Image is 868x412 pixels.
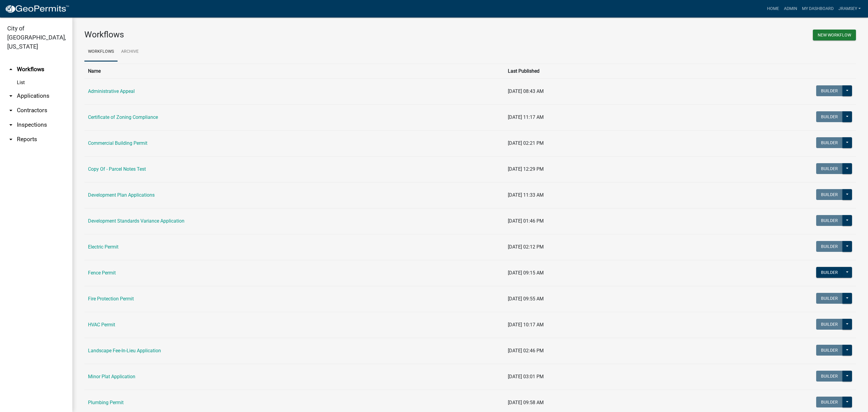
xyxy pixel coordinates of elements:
button: Builder [816,397,843,407]
span: [DATE] 11:33 AM [508,192,544,198]
button: Builder [816,215,843,226]
button: Builder [816,241,843,252]
button: Builder [816,137,843,148]
button: Builder [816,189,843,200]
i: arrow_drop_down [7,136,14,143]
span: [DATE] 09:15 AM [508,270,544,276]
span: [DATE] 03:01 PM [508,374,544,379]
button: New Workflow [813,30,856,40]
a: Home [765,3,782,14]
button: Builder [816,85,843,96]
span: [DATE] 11:17 AM [508,114,544,120]
i: arrow_drop_down [7,107,14,114]
a: Minor Plat Application [88,374,135,379]
a: Admin [782,3,800,14]
th: Last Published [504,64,679,78]
a: My Dashboard [800,3,836,14]
a: Fence Permit [88,270,116,276]
button: Builder [816,319,843,330]
button: Builder [816,371,843,382]
a: Development Standards Variance Application [88,218,184,224]
a: Fire Protection Permit [88,296,134,302]
a: Administrative Appeal [88,88,135,94]
h3: Workflows [84,30,466,40]
span: [DATE] 08:43 AM [508,88,544,94]
a: Plumbing Permit [88,400,124,405]
a: Copy Of - Parcel Notes Test [88,166,146,172]
span: [DATE] 01:46 PM [508,218,544,224]
a: Commercial Building Permit [88,140,147,146]
span: [DATE] 02:21 PM [508,140,544,146]
span: [DATE] 02:46 PM [508,348,544,353]
button: Builder [816,111,843,122]
a: Landscape Fee-In-Lieu Application [88,348,161,353]
button: Builder [816,345,843,356]
th: Name [84,64,504,78]
button: Builder [816,163,843,174]
a: Certificate of Zoning Compliance [88,114,158,120]
i: arrow_drop_down [7,121,14,128]
span: [DATE] 10:17 AM [508,322,544,328]
a: Electric Permit [88,244,118,250]
span: [DATE] 09:55 AM [508,296,544,302]
i: arrow_drop_down [7,92,14,100]
button: Builder [816,293,843,304]
a: Development Plan Applications [88,192,155,198]
a: Workflows [84,42,118,62]
a: HVAC Permit [88,322,115,328]
i: arrow_drop_up [7,66,14,73]
button: Builder [816,267,843,278]
a: jramsey [836,3,863,14]
span: [DATE] 02:12 PM [508,244,544,250]
span: [DATE] 12:29 PM [508,166,544,172]
a: Archive [118,42,142,62]
span: [DATE] 09:58 AM [508,400,544,405]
